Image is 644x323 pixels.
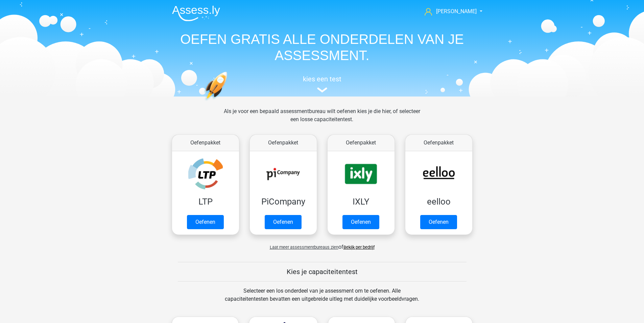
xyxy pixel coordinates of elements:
[167,75,478,93] a: kies een test
[422,7,477,16] a: [PERSON_NAME]
[342,215,379,229] a: Oefenen
[167,238,478,251] div: of
[172,5,220,21] img: Assessly
[436,8,477,15] span: [PERSON_NAME]
[167,75,478,83] h5: kies een test
[218,287,426,311] div: Selecteer een los onderdeel van je assessment om te oefenen. Alle capaciteitentesten bevatten een...
[178,268,467,276] h5: Kies je capaciteitentest
[265,215,302,229] a: Oefenen
[343,245,375,250] a: Bekijk per bedrijf
[317,87,327,92] img: assessment
[204,72,254,133] img: oefenen
[218,107,426,132] div: Als je voor een bepaald assessmentbureau wilt oefenen kies je die hier, of selecteer een losse ca...
[187,215,224,229] a: Oefenen
[420,215,457,229] a: Oefenen
[270,245,338,250] span: Laat meer assessmentbureaus zien
[167,31,478,63] h1: OEFEN GRATIS ALLE ONDERDELEN VAN JE ASSESSMENT.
